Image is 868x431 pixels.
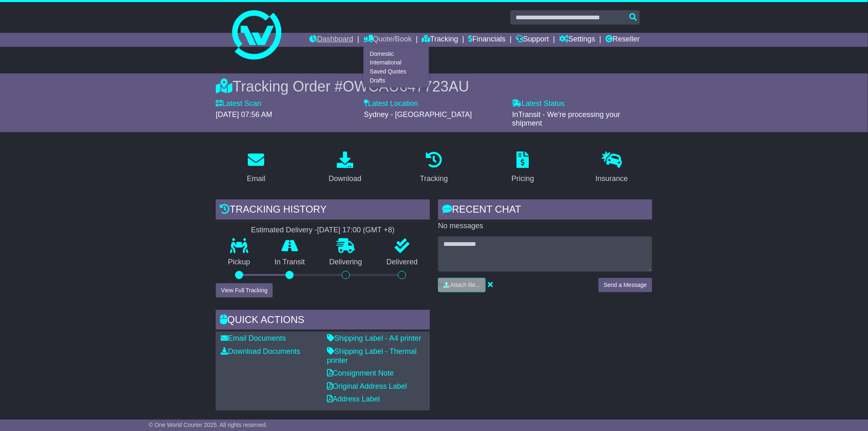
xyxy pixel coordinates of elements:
[598,278,652,292] button: Send a Message
[242,149,271,187] a: Email
[247,173,265,184] div: Email
[512,173,534,184] div: Pricing
[375,258,430,267] p: Delivered
[309,33,353,47] a: Dashboard
[363,47,429,87] div: Quote/Book
[605,33,640,47] a: Reseller
[327,395,380,403] a: Address Label
[216,258,263,267] p: Pickup
[559,33,595,47] a: Settings
[364,76,429,85] a: Drafts
[216,99,261,108] label: Latest Scan
[506,149,539,187] a: Pricing
[327,382,407,390] a: Original Address Label
[323,149,367,187] a: Download
[216,226,430,235] div: Estimated Delivery -
[216,110,272,119] span: [DATE] 07:56 AM
[415,149,453,187] a: Tracking
[363,33,412,47] a: Quote/Book
[512,110,621,128] span: InTransit - We're processing your shipment
[221,334,286,342] a: Email Documents
[263,258,318,267] p: In Transit
[420,173,448,184] div: Tracking
[512,99,565,108] label: Latest Status
[343,78,469,95] span: OWCAU647723AU
[516,33,549,47] a: Support
[468,33,506,47] a: Financials
[422,33,458,47] a: Tracking
[364,110,472,119] span: Sydney - [GEOGRAPHIC_DATA]
[364,58,429,67] a: International
[216,283,273,298] button: View Full Tracking
[364,67,429,76] a: Saved Quotes
[590,149,633,187] a: Insurance
[149,422,267,428] span: © One World Courier 2025. All rights reserved.
[216,78,652,95] div: Tracking Order #
[438,222,652,231] p: No messages
[327,347,417,365] a: Shipping Label - Thermal printer
[596,173,628,184] div: Insurance
[317,258,375,267] p: Delivering
[221,347,300,355] a: Download Documents
[364,99,418,108] label: Latest Location
[329,173,361,184] div: Download
[216,310,430,332] div: Quick Actions
[364,49,429,58] a: Domestic
[317,226,395,235] div: [DATE] 17:00 (GMT +8)
[438,199,652,222] div: RECENT CHAT
[216,199,430,222] div: Tracking history
[327,369,394,377] a: Consignment Note
[327,334,421,342] a: Shipping Label - A4 printer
